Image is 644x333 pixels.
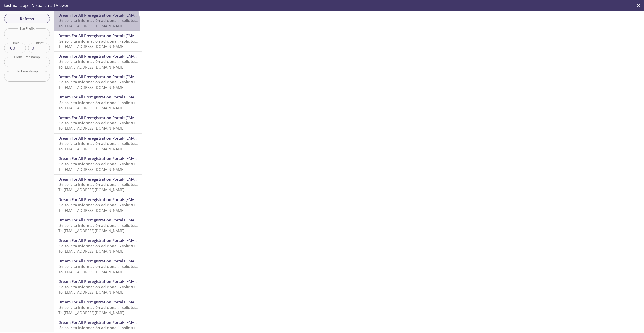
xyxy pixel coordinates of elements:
[58,94,123,99] span: Dream For All Preregistration Portal
[123,320,189,325] span: <[EMAIL_ADDRESS][DOMAIN_NAME]>
[58,217,123,222] span: Dream For All Preregistration Portal
[123,197,189,202] span: <[EMAIL_ADDRESS][DOMAIN_NAME]>
[123,136,189,141] span: <[EMAIL_ADDRESS][DOMAIN_NAME]>
[54,11,142,31] div: Dream For All Preregistration Portal<[EMAIL_ADDRESS][DOMAIN_NAME]>¡Se solicita información adicio...
[58,310,124,315] span: To: [EMAIL_ADDRESS][DOMAIN_NAME]
[123,13,189,18] span: <[EMAIL_ADDRESS][DOMAIN_NAME]>
[54,134,142,154] div: Dream For All Preregistration Portal<[EMAIL_ADDRESS][DOMAIN_NAME]>¡Se solicita información adicio...
[58,299,123,304] span: Dream For All Preregistration Portal
[58,13,123,18] span: Dream For All Preregistration Portal
[58,146,124,151] span: To: [EMAIL_ADDRESS][DOMAIN_NAME]
[58,182,157,187] span: ¡Se solicita información adicional! - solicitud de CalHFA
[4,14,50,23] button: Refresh
[58,59,157,64] span: ¡Se solicita información adicional! - solicitud de CalHFA
[58,264,157,269] span: ¡Se solicita información adicional! - solicitud de CalHFA
[54,236,142,256] div: Dream For All Preregistration Portal<[EMAIL_ADDRESS][DOMAIN_NAME]>¡Se solicita información adicio...
[58,54,123,59] span: Dream For All Preregistration Portal
[58,284,157,289] span: ¡Se solicita información adicional! - solicitud de CalHFA
[58,18,157,23] span: ¡Se solicita información adicional! - solicitud de CalHFA
[58,258,123,263] span: Dream For All Preregistration Portal
[123,94,189,99] span: <[EMAIL_ADDRESS][DOMAIN_NAME]>
[58,74,123,79] span: Dream For All Preregistration Portal
[123,33,189,38] span: <[EMAIL_ADDRESS][DOMAIN_NAME]>
[58,290,124,295] span: To: [EMAIL_ADDRESS][DOMAIN_NAME]
[123,177,189,182] span: <[EMAIL_ADDRESS][DOMAIN_NAME]>
[58,136,123,141] span: Dream For All Preregistration Portal
[58,85,124,90] span: To: [EMAIL_ADDRESS][DOMAIN_NAME]
[58,39,157,44] span: ¡Se solicita información adicional! - solicitud de CalHFA
[58,197,123,202] span: Dream For All Preregistration Portal
[58,279,123,284] span: Dream For All Preregistration Portal
[58,23,124,28] span: To: [EMAIL_ADDRESS][DOMAIN_NAME]
[58,44,124,49] span: To: [EMAIL_ADDRESS][DOMAIN_NAME]
[58,305,157,310] span: ¡Se solicita información adicional! - solicitud de CalHFA
[58,105,124,110] span: To: [EMAIL_ADDRESS][DOMAIN_NAME]
[123,115,189,120] span: <[EMAIL_ADDRESS][DOMAIN_NAME]>
[58,115,123,120] span: Dream For All Preregistration Portal
[58,161,157,166] span: ¡Se solicita información adicional! - solicitud de CalHFA
[58,64,124,70] span: To: [EMAIL_ADDRESS][DOMAIN_NAME]
[54,113,142,133] div: Dream For All Preregistration Portal<[EMAIL_ADDRESS][DOMAIN_NAME]>¡Se solicita información adicio...
[58,187,124,192] span: To: [EMAIL_ADDRESS][DOMAIN_NAME]
[123,217,189,222] span: <[EMAIL_ADDRESS][DOMAIN_NAME]>
[54,52,142,72] div: Dream For All Preregistration Portal<[EMAIL_ADDRESS][DOMAIN_NAME]>¡Se solicita información adicio...
[123,156,189,161] span: <[EMAIL_ADDRESS][DOMAIN_NAME]>
[54,175,142,195] div: Dream For All Preregistration Portal<[EMAIL_ADDRESS][DOMAIN_NAME]>¡Se solicita información adicio...
[58,156,123,161] span: Dream For All Preregistration Portal
[58,320,123,325] span: Dream For All Preregistration Portal
[54,297,142,317] div: Dream For All Preregistration Portal<[EMAIL_ADDRESS][DOMAIN_NAME]>¡Se solicita información adicio...
[123,74,189,79] span: <[EMAIL_ADDRESS][DOMAIN_NAME]>
[4,3,19,8] span: testmail
[54,31,142,51] div: Dream For All Preregistration Portal<[EMAIL_ADDRESS][DOMAIN_NAME]>¡Se solicita información adicio...
[58,208,124,213] span: To: [EMAIL_ADDRESS][DOMAIN_NAME]
[58,141,157,146] span: ¡Se solicita información adicional! - solicitud de CalHFA
[123,258,189,263] span: <[EMAIL_ADDRESS][DOMAIN_NAME]>
[58,249,124,254] span: To: [EMAIL_ADDRESS][DOMAIN_NAME]
[58,202,157,207] span: ¡Se solicita información adicional! - solicitud de CalHFA
[8,15,46,22] span: Refresh
[54,72,142,92] div: Dream For All Preregistration Portal<[EMAIL_ADDRESS][DOMAIN_NAME]>¡Se solicita información adicio...
[58,177,123,182] span: Dream For All Preregistration Portal
[58,100,157,105] span: ¡Se solicita información adicional! - solicitud de CalHFA
[54,154,142,174] div: Dream For All Preregistration Portal<[EMAIL_ADDRESS][DOMAIN_NAME]>¡Se solicita información adicio...
[123,279,189,284] span: <[EMAIL_ADDRESS][DOMAIN_NAME]>
[58,228,124,233] span: To: [EMAIL_ADDRESS][DOMAIN_NAME]
[54,195,142,215] div: Dream For All Preregistration Portal<[EMAIL_ADDRESS][DOMAIN_NAME]>¡Se solicita información adicio...
[123,299,189,304] span: <[EMAIL_ADDRESS][DOMAIN_NAME]>
[58,243,157,248] span: ¡Se solicita información adicional! - solicitud de CalHFA
[58,238,123,243] span: Dream For All Preregistration Portal
[54,215,142,236] div: Dream For All Preregistration Portal<[EMAIL_ADDRESS][DOMAIN_NAME]>¡Se solicita información adicio...
[58,223,157,228] span: ¡Se solicita información adicional! - solicitud de CalHFA
[123,238,189,243] span: <[EMAIL_ADDRESS][DOMAIN_NAME]>
[58,325,157,330] span: ¡Se solicita información adicional! - solicitud de CalHFA
[58,120,157,125] span: ¡Se solicita información adicional! - solicitud de CalHFA
[58,167,124,172] span: To: [EMAIL_ADDRESS][DOMAIN_NAME]
[54,277,142,297] div: Dream For All Preregistration Portal<[EMAIL_ADDRESS][DOMAIN_NAME]>¡Se solicita información adicio...
[123,54,189,59] span: <[EMAIL_ADDRESS][DOMAIN_NAME]>
[54,256,142,277] div: Dream For All Preregistration Portal<[EMAIL_ADDRESS][DOMAIN_NAME]>¡Se solicita información adicio...
[58,269,124,274] span: To: [EMAIL_ADDRESS][DOMAIN_NAME]
[58,126,124,131] span: To: [EMAIL_ADDRESS][DOMAIN_NAME]
[58,33,123,38] span: Dream For All Preregistration Portal
[58,79,157,84] span: ¡Se solicita información adicional! - solicitud de CalHFA
[54,92,142,113] div: Dream For All Preregistration Portal<[EMAIL_ADDRESS][DOMAIN_NAME]>¡Se solicita información adicio...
